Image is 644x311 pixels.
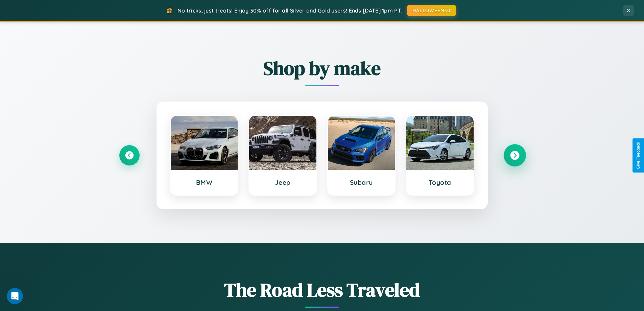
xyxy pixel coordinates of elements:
h3: BMW [177,178,231,186]
div: Give Feedback [636,142,641,169]
span: No tricks, just treats! Enjoy 30% off for all Silver and Gold users! Ends [DATE] 1pm PT. [177,7,402,14]
h3: Jeep [256,178,310,186]
button: HALLOWEEN30 [407,5,456,16]
h1: The Road Less Traveled [119,277,525,303]
h3: Toyota [413,178,467,186]
iframe: Intercom live chat [7,288,23,304]
h3: Subaru [335,178,388,186]
h2: Shop by make [119,55,525,81]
